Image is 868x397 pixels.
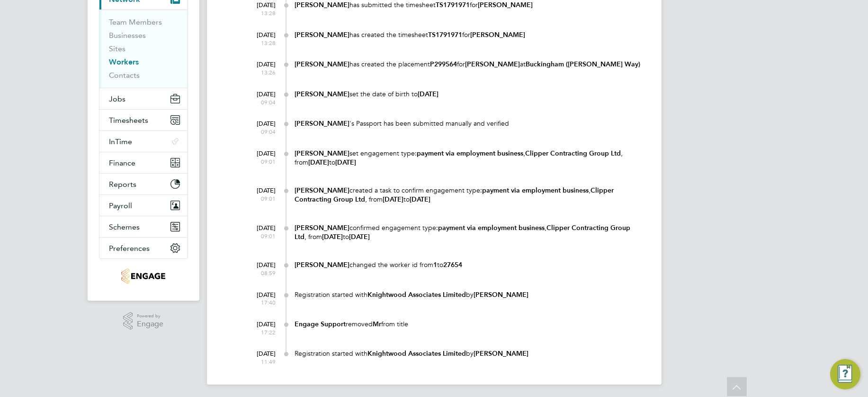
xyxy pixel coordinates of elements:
[109,18,162,27] a: Team Members
[436,1,470,9] b: TS1791971
[99,110,188,130] button: Timesheets
[373,320,381,328] b: Mr
[238,299,276,306] span: 17:40
[99,216,188,237] button: Schemes
[525,149,621,157] b: Clipper Contracting Group Ltd
[121,268,165,284] img: knightwood-logo-retina.png
[238,27,276,46] div: [DATE]
[238,269,276,277] span: 08:59
[99,9,188,88] div: Network
[238,69,276,76] span: 13:26
[109,44,125,53] a: Sites
[238,145,276,165] div: [DATE]
[430,60,457,68] b: P299564
[295,186,614,203] b: Clipper Contracting Group Ltd
[109,244,150,253] span: Preferences
[367,291,466,299] b: Knightwood Associates Limited
[295,90,349,98] b: [PERSON_NAME]
[109,201,132,210] span: Payroll
[433,261,437,269] b: 1
[238,195,276,203] span: 09:01
[137,320,163,328] span: Engage
[99,195,188,216] button: Payroll
[443,261,462,269] b: 27654
[109,180,136,189] span: Reports
[238,86,276,106] div: [DATE]
[474,350,528,358] b: [PERSON_NAME]
[295,0,643,9] div: has submitted the timesheet for
[428,31,462,39] b: TS1791971
[322,233,343,241] b: [DATE]
[295,290,643,299] div: Registration started with by
[238,182,276,202] div: [DATE]
[99,174,188,194] button: Reports
[238,115,276,135] div: [DATE]
[109,137,132,146] span: InTime
[238,99,276,106] span: 09:04
[478,1,533,9] b: [PERSON_NAME]
[383,195,403,203] b: [DATE]
[295,60,643,69] div: has created the placement for at
[295,186,349,194] b: [PERSON_NAME]
[295,119,643,128] div: 's Passport has been submitted manually and verified
[295,31,349,39] b: [PERSON_NAME]
[295,30,643,39] div: has created the timesheet for
[238,220,276,240] div: [DATE]
[482,186,589,194] b: payment via employment business
[418,90,438,98] b: [DATE]
[238,128,276,136] span: 09:04
[109,158,135,167] span: Finance
[295,260,643,269] div: changed the worker id from to
[295,186,643,204] div: created a task to confirm engagement type: , , from to
[295,1,349,9] b: [PERSON_NAME]
[238,158,276,166] span: 09:01
[99,88,188,109] button: Jobs
[470,31,525,39] b: [PERSON_NAME]
[295,60,349,68] b: [PERSON_NAME]
[238,286,276,306] div: [DATE]
[295,261,349,269] b: [PERSON_NAME]
[295,90,643,99] div: set the date of birth to
[109,222,140,231] span: Schemes
[367,350,466,358] b: Knightwood Associates Limited
[99,238,188,259] button: Preferences
[99,268,188,284] a: Go to home page
[238,39,276,47] span: 13:28
[410,195,430,203] b: [DATE]
[335,158,356,166] b: [DATE]
[438,224,545,232] b: payment via employment business
[109,116,148,125] span: Timesheets
[238,329,276,336] span: 17:22
[526,60,640,68] b: Buckingham ([PERSON_NAME] Way)
[99,152,188,173] button: Finance
[123,312,163,330] a: Powered byEngage
[109,31,146,40] a: Businesses
[109,71,140,80] a: Contacts
[137,312,163,320] span: Powered by
[295,149,349,157] b: [PERSON_NAME]
[238,257,276,277] div: [DATE]
[238,358,276,366] span: 11:49
[295,349,643,358] div: Registration started with by
[417,149,523,157] b: payment via employment business
[308,158,329,166] b: [DATE]
[465,60,520,68] b: [PERSON_NAME]
[295,223,643,241] div: confirmed engagement type: , , from to
[295,320,346,328] b: Engage Support
[99,131,188,152] button: InTime
[295,149,643,167] div: set engagement type: , , from to
[238,9,276,17] span: 13:28
[474,291,528,299] b: [PERSON_NAME]
[295,320,643,329] div: removed from title
[295,224,349,232] b: [PERSON_NAME]
[109,94,125,103] span: Jobs
[349,233,370,241] b: [DATE]
[109,57,139,66] a: Workers
[830,359,860,389] button: Engage Resource Center
[238,345,276,365] div: [DATE]
[238,56,276,76] div: [DATE]
[238,316,276,336] div: [DATE]
[295,120,349,128] b: [PERSON_NAME]
[238,232,276,240] span: 09:01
